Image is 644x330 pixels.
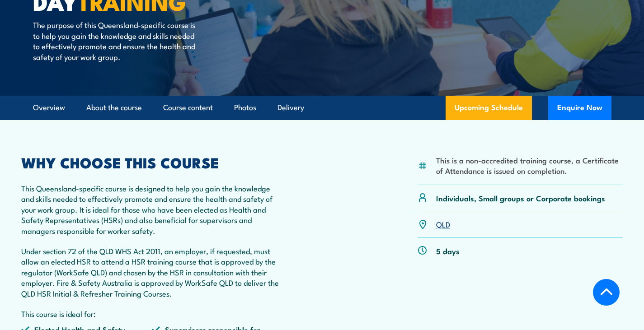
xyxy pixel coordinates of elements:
button: Enquire Now [548,96,611,120]
p: Under section 72 of the QLD WHS Act 2011, an employer, if requested, must allow an elected HSR to... [21,246,282,298]
p: The purpose of this Queensland-specific course is to help you gain the knowledge and skills neede... [33,19,198,62]
a: About the course [86,96,142,120]
a: Photos [234,96,256,120]
p: This Queensland-specific course is designed to help you gain the knowledge and skills needed to e... [21,183,282,236]
li: This is a non-accredited training course, a Certificate of Attendance is issued on completion. [436,155,623,176]
p: This course is ideal for: [21,308,282,319]
h2: WHY CHOOSE THIS COURSE [21,156,282,168]
a: Overview [33,96,65,120]
a: Delivery [277,96,304,120]
p: Individuals, Small groups or Corporate bookings [436,193,605,203]
p: 5 days [436,246,460,256]
a: Upcoming Schedule [446,96,532,120]
a: Course content [163,96,213,120]
a: QLD [436,218,450,229]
